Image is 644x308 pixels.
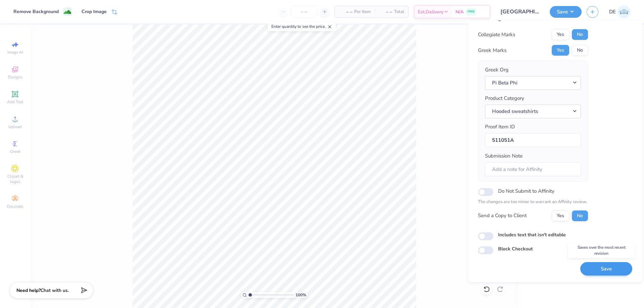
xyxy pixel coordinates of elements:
[7,204,23,209] span: Decorate
[572,29,588,40] button: No
[498,245,533,252] label: Block Checkout
[485,76,581,90] button: Pi Beta Phi
[16,287,41,294] strong: Need help?
[394,8,404,15] span: Total
[485,152,523,160] label: Submission Note
[7,99,23,105] span: Add Text
[485,123,515,131] label: Proof Item ID
[8,74,22,80] span: Designs
[618,5,631,18] img: Djian Evardoni
[485,105,581,118] button: Hooded sweatshirts
[41,287,69,294] span: Chat with us.
[552,29,569,40] button: Yes
[379,8,392,15] span: – –
[13,8,59,15] div: Remove Background
[552,45,569,56] button: Yes
[498,231,566,238] label: Includes text that isn't editable
[354,8,371,15] span: Per Item
[572,45,588,56] button: No
[485,95,524,102] label: Product Category
[609,5,631,18] a: DE
[580,262,632,276] button: Save
[296,292,306,298] span: 100 %
[268,22,336,31] div: Enter quantity to see the price.
[7,50,23,55] span: Image AI
[478,31,515,39] div: Collegiate Marks
[572,210,588,221] button: No
[478,199,588,205] p: The changes are too minor to warrant an Affinity review.
[418,8,443,15] span: Est. Delivery
[609,8,616,16] span: DE
[455,8,464,15] span: N/A
[485,66,508,74] label: Greek Org
[550,6,582,18] button: Save
[552,210,569,221] button: Yes
[339,8,352,15] span: – –
[10,149,20,154] span: Greek
[8,124,22,129] span: Upload
[485,162,581,177] input: Add a note for Affinity
[568,243,635,258] div: Saves over the most recent revision
[291,6,317,18] input: – –
[82,8,107,15] div: Crop Image
[468,9,475,14] span: FREE
[478,212,527,220] div: Send a Copy to Client
[3,174,27,184] span: Clipart & logos
[478,47,506,54] div: Greek Marks
[498,187,554,195] label: Do Not Submit to Affinity
[495,5,545,18] input: Untitled Design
